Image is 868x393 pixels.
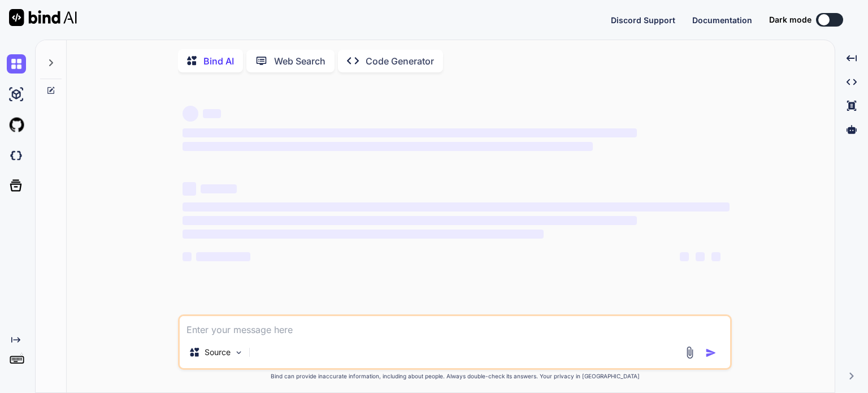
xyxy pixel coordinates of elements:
img: chat [7,54,26,74]
p: Code Generator [366,54,434,68]
span: ‌ [711,252,721,261]
span: ‌ [183,142,593,151]
span: Documentation [692,15,752,25]
span: ‌ [183,202,730,211]
img: Pick Models [234,348,244,357]
span: ‌ [203,109,221,118]
span: ‌ [183,182,196,196]
span: ‌ [183,106,198,122]
img: icon [705,347,717,359]
span: ‌ [183,216,636,225]
span: ‌ [183,230,544,239]
button: Discord Support [611,14,675,26]
p: Bind AI [203,54,234,68]
span: Discord Support [611,15,675,25]
img: githubLight [7,115,26,135]
p: Source [205,347,231,358]
img: darkCloudIdeIcon [7,146,26,165]
span: ‌ [696,252,705,261]
span: ‌ [196,252,250,261]
span: ‌ [680,252,689,261]
button: Documentation [692,14,752,26]
span: ‌ [183,128,636,137]
img: ai-studio [7,85,26,104]
img: attachment [683,346,696,359]
span: ‌ [183,252,192,261]
img: Bind AI [9,9,77,26]
span: ‌ [201,184,237,193]
p: Bind can provide inaccurate information, including about people. Always double-check its answers.... [178,372,732,381]
span: Dark mode [769,14,811,25]
p: Web Search [274,54,325,68]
